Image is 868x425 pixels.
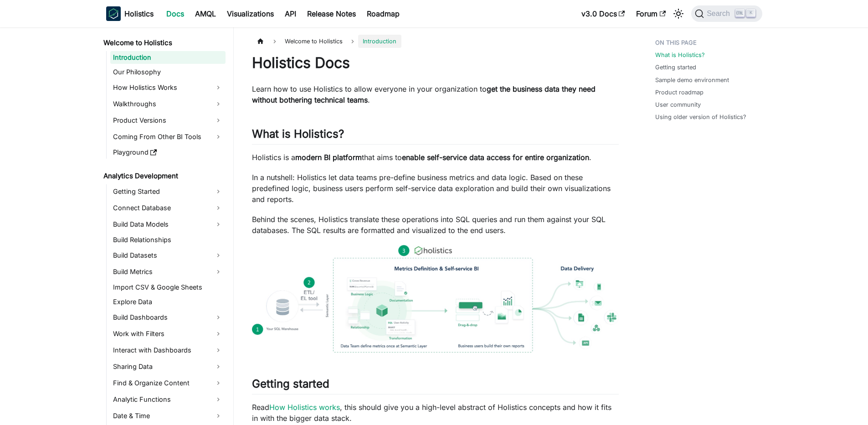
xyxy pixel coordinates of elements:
a: HolisticsHolistics [106,6,154,21]
a: Explore Data [110,295,226,308]
nav: Breadcrumbs [252,35,619,48]
a: Playground [110,146,226,159]
b: Holistics [124,8,154,19]
a: Work with Filters [110,327,226,341]
a: Our Philosophy [110,66,226,78]
a: Forum [631,6,671,21]
p: Read , this should give you a high-level abstract of Holistics concepts and how it fits in with t... [252,402,619,424]
a: Analytics Development [101,170,226,182]
button: Switch between dark and light mode (currently light mode) [671,6,686,21]
p: Learn how to use Holistics to allow everyone in your organization to . [252,83,619,105]
a: Interact with Dashboards [110,343,226,358]
a: Getting Started [110,184,226,199]
a: User community [655,100,701,109]
button: Search (Ctrl+K) [691,5,762,22]
a: How Holistics works [269,403,340,412]
a: Date & Time [110,409,226,423]
a: Release Notes [302,6,361,21]
a: Welcome to Holistics [101,36,226,49]
a: What is Holistics? [655,51,705,59]
a: Sample demo environment [655,76,729,84]
a: Docs [161,6,190,21]
a: Build Metrics [110,264,226,279]
a: Getting started [655,63,696,72]
a: Build Dashboards [110,310,226,325]
h2: Getting started [252,377,619,394]
a: Product Versions [110,113,226,128]
span: Search [704,10,735,18]
a: Using older version of Holistics? [655,113,746,121]
a: v3.0 Docs [576,6,631,21]
a: Sharing Data [110,359,226,374]
span: Introduction [358,35,401,48]
a: Import CSV & Google Sheets [110,281,226,294]
a: Coming From Other BI Tools [110,130,226,144]
a: API [279,6,302,21]
a: Product roadmap [655,88,704,97]
a: How Holistics Works [110,80,226,95]
img: How Holistics fits in your Data Stack [252,245,619,352]
a: Connect Database [110,201,226,215]
h2: What is Holistics? [252,127,619,145]
img: Holistics [106,6,121,21]
a: Build Relationships [110,233,226,246]
a: Home page [252,35,269,48]
kbd: K [746,9,755,17]
p: In a nutshell: Holistics let data teams pre-define business metrics and data logic. Based on thes... [252,172,619,205]
p: Holistics is a that aims to . [252,152,619,163]
a: Analytic Functions [110,392,226,407]
h1: Holistics Docs [252,54,619,72]
a: AMQL [190,6,221,21]
strong: enable self-service data access for entire organization [402,153,589,162]
a: Introduction [110,51,226,64]
a: Roadmap [361,6,405,21]
a: Build Data Models [110,217,226,232]
a: Walkthroughs [110,97,226,111]
span: Welcome to Holistics [280,35,347,48]
strong: modern BI platform [295,153,362,162]
nav: Docs sidebar [97,27,234,425]
a: Visualizations [221,6,279,21]
a: Build Datasets [110,248,226,263]
a: Find & Organize Content [110,376,226,390]
p: Behind the scenes, Holistics translate these operations into SQL queries and run them against you... [252,214,619,236]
